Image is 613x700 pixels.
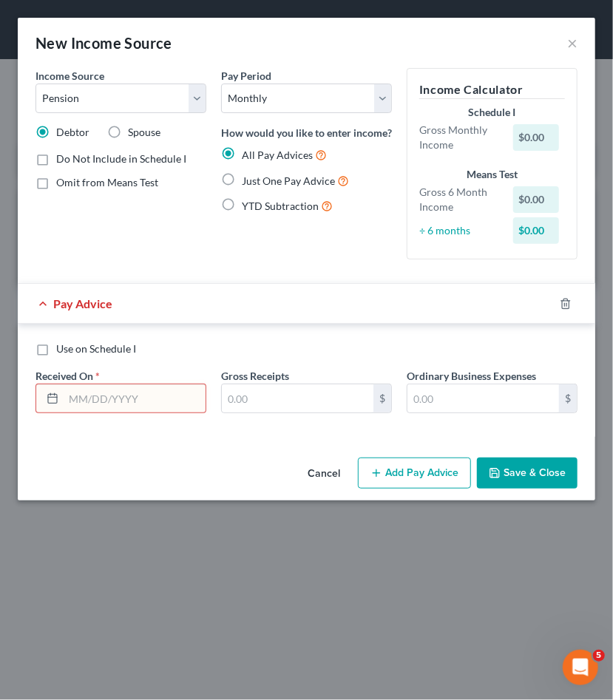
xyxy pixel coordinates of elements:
h5: Income Calculator [419,81,565,99]
span: 5 [593,650,605,662]
span: Pay Advice [53,296,112,310]
div: $ [559,384,577,412]
button: Add Pay Advice [358,458,471,489]
div: Means Test [419,167,565,182]
span: Received On [35,370,93,382]
span: Just One Pay Advice [242,174,335,187]
div: ÷ 6 months [412,223,506,238]
span: Debtor [56,126,89,138]
button: × [567,34,578,52]
label: How would you like to enter income? [221,125,392,140]
div: Schedule I [419,105,565,120]
div: New Income Source [35,33,172,53]
span: Spouse [128,126,160,138]
span: Use on Schedule I [56,342,136,355]
label: Pay Period [221,68,271,84]
div: $0.00 [513,217,559,244]
div: Gross 6 Month Income [412,185,506,214]
div: $0.00 [513,186,559,213]
div: Gross Monthly Income [412,123,506,152]
iframe: Intercom live chat [563,650,598,685]
span: Do Not Include in Schedule I [56,152,186,165]
span: Income Source [35,69,104,82]
input: MM/DD/YYYY [64,384,206,412]
span: All Pay Advices [242,149,313,161]
button: Cancel [296,459,352,489]
div: $ [373,384,391,412]
span: YTD Subtraction [242,200,319,212]
input: 0.00 [407,384,559,412]
div: $0.00 [513,124,559,151]
label: Gross Receipts [221,368,289,384]
label: Ordinary Business Expenses [407,368,536,384]
span: Omit from Means Test [56,176,158,188]
input: 0.00 [222,384,373,412]
button: Save & Close [477,458,578,489]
